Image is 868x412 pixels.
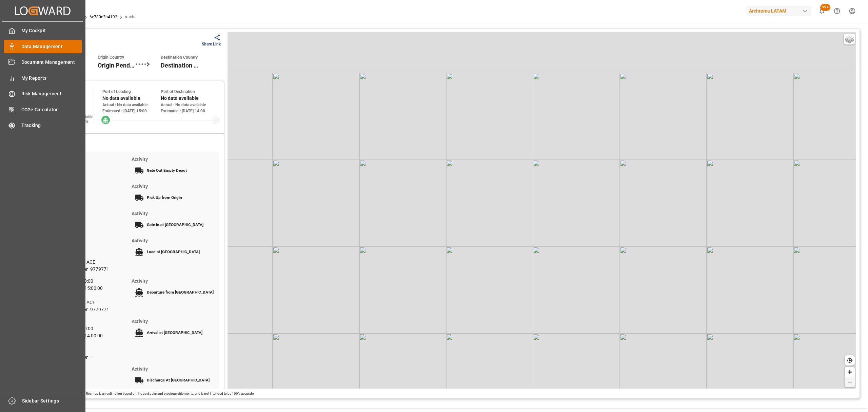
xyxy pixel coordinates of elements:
span: Activity [132,366,148,372]
span: Activity [132,184,148,189]
a: Document Management [4,56,82,69]
div: Port of Destination [161,89,219,95]
span: Data Management [21,43,82,50]
span: RDO ACE [76,259,95,265]
span: 9779771 [90,266,109,272]
a: Risk Management [4,87,82,100]
span: Pick Up from Origin [147,195,182,200]
div: Actual : No data available [102,102,161,108]
span: Activity [132,156,148,162]
div: No data available [161,95,219,102]
div: No data available [102,95,161,102]
span: Origin Pending [98,61,136,70]
span: Document Management [21,59,82,66]
span: -- [90,354,93,360]
span: Departure from [GEOGRAPHIC_DATA] [147,290,214,295]
span: CO2e Calculator [21,106,82,113]
span: Arrival at [GEOGRAPHIC_DATA] [147,330,202,335]
span: [DATE] 14:00:00 [70,333,103,338]
div: Actual : No data available [161,102,219,108]
a: 6c780c2b4192 [90,15,117,19]
span: Activity [132,278,148,284]
span: Risk Management [21,90,82,97]
button: show 100 new notifications [814,3,829,19]
span: − [848,378,852,386]
a: Tracking [4,119,82,132]
span: Origin Country [98,55,136,61]
span: 9779771 [90,307,109,312]
span: My Cockpit [21,27,82,34]
a: Data Management [4,40,82,53]
a: My Reports [4,71,82,85]
div: Estimated : [DATE] 14:00 [161,108,219,114]
span: Activity [132,238,148,243]
button: Help Center [829,3,845,19]
span: Load at [GEOGRAPHIC_DATA] [147,249,200,254]
span: + [848,368,852,376]
div: Destination Pending [161,55,199,74]
span: Activity [132,211,148,216]
a: My Cockpit [4,24,82,37]
span: Gate In at [GEOGRAPHIC_DATA] [147,222,203,227]
div: Estimated : [DATE] 15:00 [102,108,161,114]
span: Activity [132,319,148,324]
span: Destination Pending [161,61,199,70]
button: Archroma LATAM [746,4,814,17]
div: Archroma LATAM [746,6,811,16]
span: The route drawn on the map is an estimation based on the port pairs and previous shipments, and i... [56,392,255,395]
div: Port of Loading [102,89,161,95]
a: Zoom out [845,377,855,387]
a: Zoom in [845,367,855,377]
div: Share Link [202,41,221,47]
span: Discharge At [GEOGRAPHIC_DATA] [147,378,210,382]
span: Gate Out Empty Depot [147,168,187,173]
span: RDO ACE [76,300,95,305]
span: [DATE] 15:00:00 [70,285,103,291]
a: CO2e Calculator [4,103,82,116]
a: Layers [844,34,855,44]
div: Origin Pending [98,55,136,74]
span: 99+ [820,4,830,11]
span: Sidebar Settings [22,397,83,405]
span: My Reports [21,75,82,82]
span: Tracking [21,122,82,129]
span: Destination Country [161,55,199,61]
